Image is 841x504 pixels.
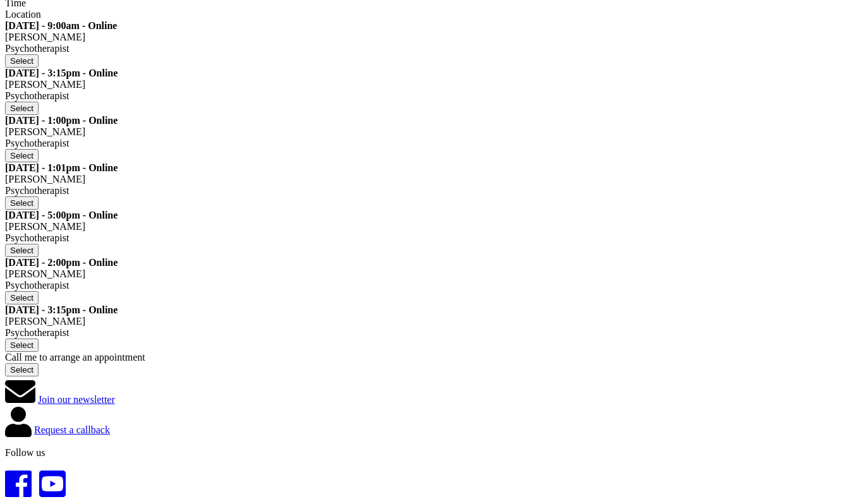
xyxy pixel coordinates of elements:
[38,394,115,405] a: Join our newsletter
[5,363,39,376] button: Select callback
[5,68,118,78] strong: [DATE] - 3:15pm - Online
[5,469,32,499] i: Facebook
[5,486,32,497] a: Facebook
[5,447,836,459] p: Follow us
[5,257,118,268] strong: [DATE] - 2:00pm - Online
[5,115,836,149] div: [PERSON_NAME] Psychotherapist
[5,68,836,102] div: [PERSON_NAME] Psychotherapist
[5,115,118,126] strong: [DATE] - 1:00pm - Online
[5,210,118,220] strong: [DATE] - 5:00pm - Online
[5,162,836,196] div: [PERSON_NAME] Psychotherapist
[5,20,836,54] div: [PERSON_NAME] Psychotherapist
[39,469,66,499] i: YouTube
[5,210,836,244] div: [PERSON_NAME] Psychotherapist
[5,102,39,115] button: Select Sat 6 Sep 3:15pm online
[5,162,118,173] strong: [DATE] - 1:01pm - Online
[5,352,836,363] div: Call me to arrange an appointment
[5,20,117,31] strong: [DATE] - 9:00am - Online
[34,424,110,435] a: Request a callback
[5,54,39,68] button: Select Fri 5 Sep 9:00am online
[5,196,39,210] button: Select Mon 8 Sep 1:01pm online
[5,339,39,352] button: Select Thu 11 Sep 3:15pm online
[5,9,836,20] div: Location
[5,304,836,339] div: [PERSON_NAME] Psychotherapist
[39,486,66,497] a: YouTube
[5,291,39,304] button: Select Thu 11 Sep 2:00pm online
[5,244,39,257] button: Select Wed 10 Sep 5:00pm online
[5,149,39,162] button: Select Mon 8 Sep 1:00pm online
[5,257,836,291] div: [PERSON_NAME] Psychotherapist
[5,304,118,315] strong: [DATE] - 3:15pm - Online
